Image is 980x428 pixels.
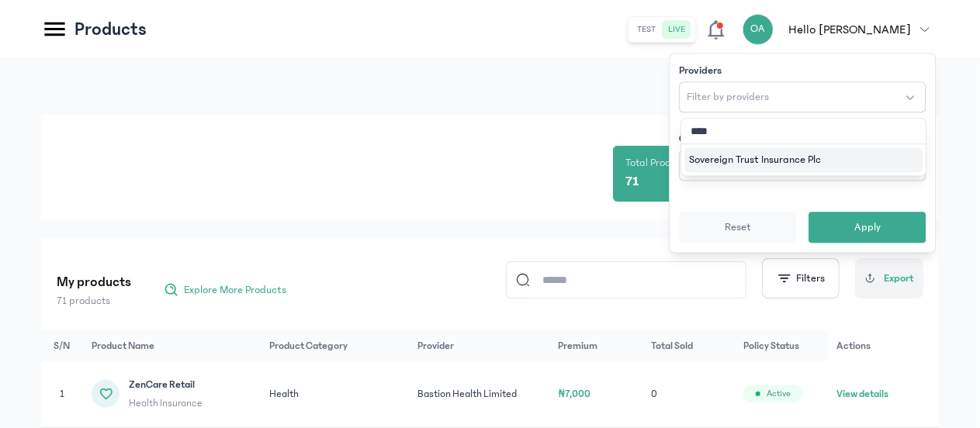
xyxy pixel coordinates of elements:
[82,330,260,361] th: Product Name
[762,258,840,299] button: Filters
[632,20,663,39] button: test
[828,330,939,361] th: Actions
[743,14,939,45] button: OAHello [PERSON_NAME]
[681,119,926,144] input: Filter by providers
[663,20,692,39] button: live
[549,330,642,361] th: Premium
[408,330,549,361] th: Provider
[408,361,549,427] td: Bastion Health Limited
[681,119,926,175] ul: Filter by providers
[260,361,408,427] td: Health
[734,330,828,361] th: Policy Status
[41,330,82,361] th: S/N
[679,212,796,243] button: Reset
[809,212,926,243] button: Apply
[854,219,881,235] span: Apply
[725,219,751,235] span: Reset
[129,395,203,411] span: Health Insurance
[260,330,408,361] th: Product Category
[855,258,923,299] button: Export
[625,171,639,192] p: 71
[679,150,926,181] button: Filter by category
[789,20,911,39] p: Hello [PERSON_NAME]
[679,63,722,78] label: Providers
[559,388,591,399] span: ₦7,000
[57,293,131,309] p: 71 products
[625,155,694,171] p: Total Products
[642,330,734,361] th: Total Sold
[129,377,203,392] span: ZenCare Retail
[743,14,774,45] div: OA
[156,278,294,302] button: Explore More Products
[60,388,64,399] span: 1
[184,282,286,298] span: Explore More Products
[689,152,821,167] span: Sovereign Trust Insurance Plc
[57,271,131,293] p: My products
[767,388,791,400] span: Active
[837,386,889,402] button: View details
[679,81,926,112] button: Filter by providers
[651,388,657,399] span: 0
[884,271,914,287] span: Export
[687,89,769,105] span: Filter by providers
[74,17,147,42] p: Products
[679,131,722,147] label: Category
